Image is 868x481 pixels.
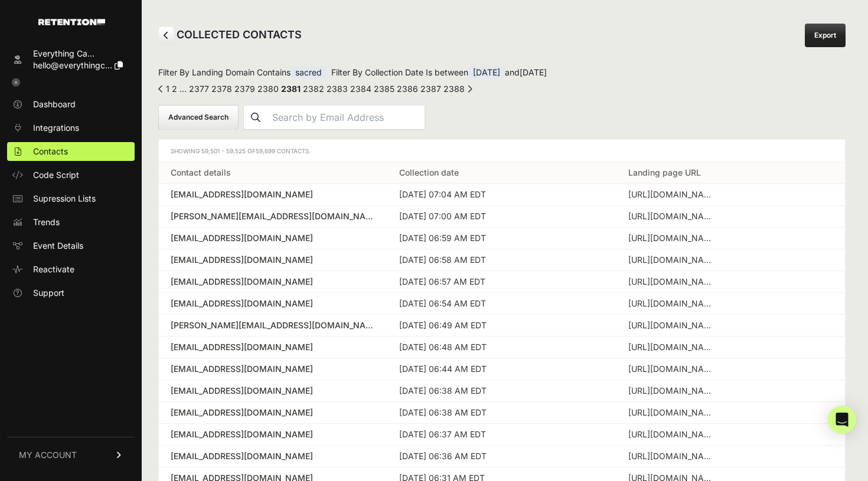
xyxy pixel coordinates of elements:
[33,169,79,181] span: Code Script
[19,449,77,461] span: MY ACCOUNT
[628,407,717,419] div: https://everysacredsunday.com/
[171,210,376,222] a: [PERSON_NAME][EMAIL_ADDRESS][DOMAIN_NAME]
[171,276,376,288] a: [EMAIL_ADDRESS][DOMAIN_NAME]
[7,284,135,302] a: Support
[171,429,376,440] a: [EMAIL_ADDRESS][DOMAIN_NAME]
[420,84,441,94] a: Page 2387
[628,319,717,331] div: https://everysacredsunday.com/?fbclid=IwAR1exAaADoLEqsJbp6yJc6tV4gY__xn3bx_DQ-ZtQQL77BCZQw3cHmTVL...
[33,60,112,70] span: hello@everythingc...
[387,271,616,293] td: [DATE] 06:57 AM EDT
[172,84,177,94] a: Page 2
[399,167,459,177] a: Collection date
[387,424,616,446] td: [DATE] 06:37 AM EDT
[33,122,79,134] span: Integrations
[257,84,279,94] a: Page 2380
[628,232,717,244] div: https://everysacredsunday.com/
[628,450,717,462] div: https://everysacredsunday.com/
[180,84,187,94] span: …
[387,249,616,271] td: [DATE] 06:58 AM EDT
[628,429,717,440] div: https://everysacredsunday.com/catholic-sunday-mass-journal-key-info
[7,189,135,208] a: Supression Lists
[171,341,376,353] a: [EMAIL_ADDRESS][DOMAIN_NAME]
[331,67,547,78] span: Filter By Collection Date Is between and
[171,450,376,462] a: [EMAIL_ADDRESS][DOMAIN_NAME]
[387,315,616,337] td: [DATE] 06:49 AM EDT
[7,437,135,473] a: MY ACCOUNT
[387,293,616,315] td: [DATE] 06:54 AM EDT
[171,298,376,309] div: [EMAIL_ADDRESS][DOMAIN_NAME]
[628,167,701,177] a: Landing page URL
[33,48,123,60] div: Everything Ca...
[171,254,376,266] a: [EMAIL_ADDRESS][DOMAIN_NAME]
[387,358,616,380] td: [DATE] 06:44 AM EDT
[7,236,135,255] a: Event Details
[805,24,846,47] a: Export
[7,44,135,75] a: Everything Ca... hello@everythingc...
[171,189,376,200] a: [EMAIL_ADDRESS][DOMAIN_NAME]
[387,402,616,424] td: [DATE] 06:38 AM EDT
[38,19,105,25] img: Retention.com
[7,118,135,137] a: Integrations
[158,83,472,98] div: Pagination
[7,95,135,114] a: Dashboard
[628,210,717,222] div: https://everysacredsunday.com/
[628,189,717,200] div: https://everysacredsunday.com/
[828,406,856,434] div: Open Intercom Messenger
[281,84,301,94] em: Page 2381
[387,380,616,402] td: [DATE] 06:38 AM EDT
[350,84,371,94] a: Page 2384
[256,147,311,154] span: 59,699 Contacts.
[33,216,60,228] span: Trends
[171,167,231,177] a: Contact details
[468,67,505,78] span: [DATE]
[33,287,64,299] span: Support
[171,319,376,331] a: [PERSON_NAME][EMAIL_ADDRESS][DOMAIN_NAME]
[33,193,96,205] span: Supression Lists
[387,206,616,228] td: [DATE] 07:00 AM EDT
[211,84,232,94] a: Page 2378
[234,84,255,94] a: Page 2379
[33,263,74,275] span: Reactivate
[33,146,68,157] span: Contacts
[158,67,327,78] span: Filter By Landing Domain Contains
[443,84,465,94] a: Page 2388
[374,84,394,94] a: Page 2385
[303,84,324,94] a: Page 2382
[171,363,376,375] a: [EMAIL_ADDRESS][DOMAIN_NAME]
[628,298,717,309] div: https://everysacredsunday.com/
[158,105,239,130] button: Advanced Search
[166,84,169,94] a: Page 1
[397,84,418,94] a: Page 2386
[7,213,135,232] a: Trends
[171,385,376,397] a: [EMAIL_ADDRESS][DOMAIN_NAME]
[291,67,327,78] span: sacred
[171,232,376,244] a: [EMAIL_ADDRESS][DOMAIN_NAME]
[267,106,425,129] input: Search by Email Address
[7,142,135,161] a: Contacts
[189,84,209,94] a: Page 2377
[628,341,717,353] div: https://everysacredsunday.com/catholic-sunday-mass-journal-key-info
[158,27,302,44] h2: COLLECTED CONTACTS
[628,385,717,397] div: https://everysacredsunday.com/
[171,407,376,419] a: [EMAIL_ADDRESS][DOMAIN_NAME]
[628,276,717,288] div: https://everysacredsunday.com/
[387,228,616,249] td: [DATE] 06:59 AM EDT
[628,363,717,375] div: https://everysacredsunday.com/catholic-sunday-mass-journal-key-info
[33,240,83,252] span: Event Details
[387,446,616,467] td: [DATE] 06:36 AM EDT
[387,184,616,206] td: [DATE] 07:04 AM EDT
[171,147,311,154] span: Showing 59,501 - 59,525 of
[327,84,348,94] a: Page 2383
